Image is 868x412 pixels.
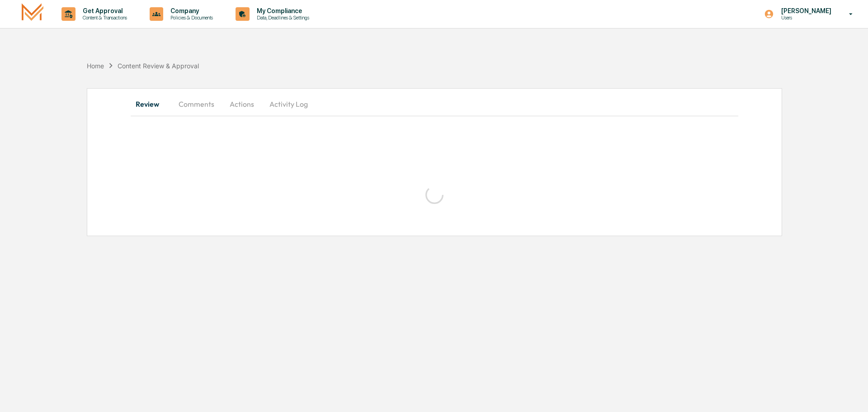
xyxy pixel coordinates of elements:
[131,93,171,115] button: Review
[131,93,738,115] div: secondary tabs example
[222,93,262,115] button: Actions
[163,7,217,14] p: Company
[262,93,315,115] button: Activity Log
[22,3,43,24] img: logo
[87,62,104,70] div: Home
[75,7,132,14] p: Get Approval
[250,7,314,14] p: My Compliance
[250,14,314,21] p: Data, Deadlines & Settings
[774,7,836,14] p: [PERSON_NAME]
[171,93,222,115] button: Comments
[118,62,199,70] div: Content Review & Approval
[75,14,132,21] p: Content & Transactions
[163,14,217,21] p: Policies & Documents
[774,14,836,21] p: Users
